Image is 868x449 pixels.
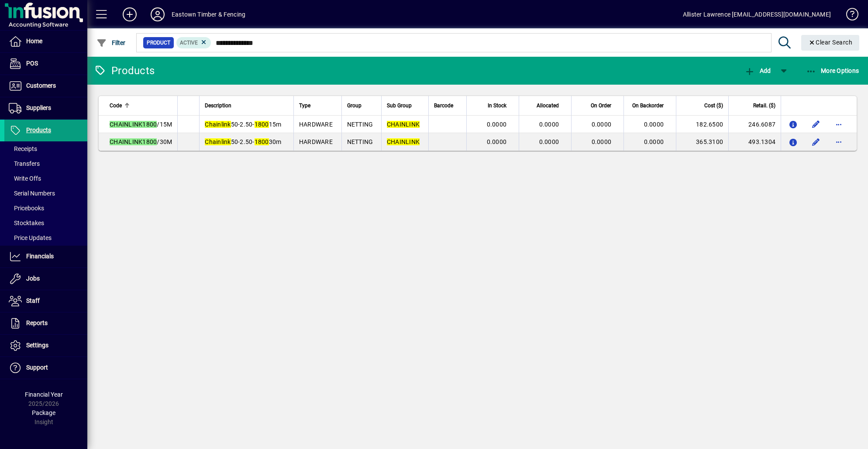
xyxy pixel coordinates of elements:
[9,219,44,226] span: Stocktakes
[632,101,664,110] span: On Backorder
[4,186,87,201] a: Serial Numbers
[387,101,423,110] div: Sub Group
[4,31,87,52] a: Home
[808,39,853,46] span: Clear Search
[728,116,781,133] td: 246.6087
[4,230,87,245] a: Price Updates
[591,101,611,110] span: On Order
[4,75,87,97] a: Customers
[205,138,231,145] em: Chainlink
[96,39,126,46] span: Filter
[806,67,859,74] span: More Options
[176,37,211,48] mat-chip: Activation Status: Active
[299,138,333,145] span: HARDWARE
[142,121,157,128] em: 1800
[32,409,55,416] span: Package
[205,121,231,128] em: Chainlink
[26,275,40,282] span: Jobs
[110,101,122,110] span: Code
[676,133,728,151] td: 365.3100
[94,64,155,78] div: Products
[205,101,231,110] span: Description
[255,121,269,128] em: 1800
[809,135,823,149] button: Edit
[4,268,87,290] a: Jobs
[4,171,87,186] a: Write Offs
[26,297,40,304] span: Staff
[387,121,420,128] em: CHAINLINK
[26,82,56,89] span: Customers
[744,67,771,74] span: Add
[299,101,336,110] div: Type
[9,205,44,212] span: Pricebooks
[9,160,40,167] span: Transfers
[180,40,198,46] span: Active
[255,138,269,145] em: 1800
[347,138,373,145] span: NETTING
[644,121,664,128] span: 0.0000
[539,121,559,128] span: 0.0000
[4,357,87,379] a: Support
[9,190,55,197] span: Serial Numbers
[753,101,775,110] span: Retail. ($)
[644,138,664,145] span: 0.0000
[704,101,723,110] span: Cost ($)
[299,101,310,110] span: Type
[110,121,172,128] span: /15M
[387,138,420,145] em: CHAINLINK
[26,253,54,260] span: Financials
[205,121,281,128] span: 50-2.50- 15m
[26,319,48,326] span: Reports
[4,246,87,267] a: Financials
[539,138,559,145] span: 0.0000
[804,63,861,79] button: More Options
[387,101,412,110] span: Sub Group
[742,63,773,79] button: Add
[347,121,373,128] span: NETTING
[25,391,63,398] span: Financial Year
[4,201,87,216] a: Pricebooks
[110,138,172,145] span: /30M
[9,234,52,241] span: Price Updates
[9,145,37,152] span: Receipts
[205,138,281,145] span: 50-2.50- 30m
[537,101,559,110] span: Allocated
[116,7,144,22] button: Add
[4,97,87,119] a: Suppliers
[676,116,728,133] td: 182.6500
[683,7,831,21] div: Allister Lawrence [EMAIL_ADDRESS][DOMAIN_NAME]
[110,101,172,110] div: Code
[205,101,288,110] div: Description
[434,101,461,110] div: Barcode
[26,127,51,134] span: Products
[26,60,38,67] span: POS
[4,312,87,334] a: Reports
[629,101,672,110] div: On Backorder
[94,35,128,51] button: Filter
[4,53,87,75] a: POS
[347,101,376,110] div: Group
[801,35,860,51] button: Clear
[26,342,48,349] span: Settings
[26,364,48,371] span: Support
[592,121,612,128] span: 0.0000
[4,156,87,171] a: Transfers
[840,2,857,30] a: Knowledge Base
[144,7,172,22] button: Profile
[347,101,362,110] span: Group
[832,117,846,131] button: More options
[487,138,507,145] span: 0.0000
[524,101,567,110] div: Allocated
[147,38,170,47] span: Product
[809,117,823,131] button: Edit
[4,216,87,230] a: Stocktakes
[110,138,142,145] em: CHAINLINK
[142,138,157,145] em: 1800
[26,38,42,45] span: Home
[4,290,87,312] a: Staff
[832,135,846,149] button: More options
[434,101,453,110] span: Barcode
[172,7,245,21] div: Eastown Timber & Fencing
[577,101,619,110] div: On Order
[592,138,612,145] span: 0.0000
